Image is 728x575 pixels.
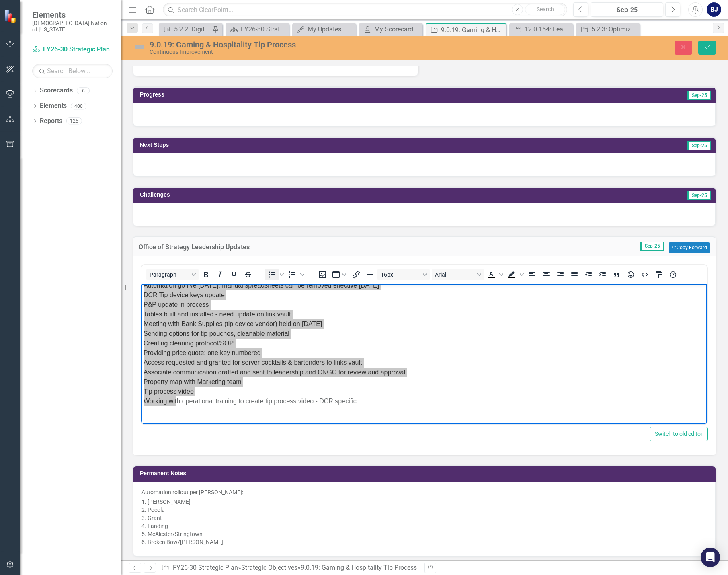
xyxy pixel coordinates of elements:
[2,103,564,113] div: Tip process video
[241,564,297,571] a: Strategic Objectives
[228,24,287,34] a: FY26-30 Strategic Plan
[148,530,707,538] li: McAlester/Stringtown
[148,538,707,546] li: Broken Bow/[PERSON_NAME]
[241,269,255,280] button: Strikethrough
[505,269,525,280] div: Background color Black
[539,269,553,280] button: Align center
[150,40,459,49] div: 9.0.19: Gaming & Hospitality Tip Process
[40,86,73,95] a: Scorecards
[77,87,90,94] div: 6
[2,74,564,84] div: Access requested and granted for server cocktails & bartenders to links vault
[4,9,18,23] img: ClearPoint Strategy
[687,91,711,100] span: Sep-25
[554,269,567,280] button: Align right
[361,24,420,34] a: My Scorecard
[199,269,213,280] button: Bold
[650,427,708,441] button: Switch to old editor
[2,84,564,93] div: Associate communication drafted and sent to leadership and CNGC for review and approval
[568,269,581,280] button: Justify
[687,141,711,150] span: Sep-25
[40,117,62,126] a: Reports
[66,118,82,125] div: 125
[140,470,712,476] h3: Permanent Notes
[133,41,146,53] img: Not Defined
[141,284,707,424] iframe: Rich Text Area
[707,2,721,17] button: BJ
[2,113,564,122] div: Working with operational training to create tip process video - DCR specific
[32,10,113,20] span: Elements
[148,498,707,506] li: [PERSON_NAME]
[140,92,425,98] h3: Progress
[624,269,638,280] button: Emojis
[511,24,571,34] a: 12.0.154: Leadership Engagement (Cage Operations)
[2,45,564,55] div: Sending options for tip pouches, cleanable material
[148,506,707,514] li: Pocola
[591,24,638,34] div: 5.2.3: Optimize Contact Centers through Artificial Intelligence
[308,24,354,34] div: My Updates
[174,24,210,34] div: 5.2.2: Digital Payments KPIs
[525,24,571,34] div: 12.0.154: Leadership Engagement (Cage Operations)
[435,271,474,278] span: Arial
[301,564,417,571] div: 9.0.19: Gaming & Hospitality Tip Process
[241,24,287,34] div: FY26-30 Strategic Plan
[161,563,418,573] div: » »
[40,101,67,111] a: Elements
[150,49,459,55] div: Continuous Improvement
[441,25,504,35] div: 9.0.19: Gaming & Hospitality Tip Process
[377,269,430,280] button: Font size 16px
[640,242,664,251] span: Sep-25
[610,269,623,280] button: Blockquote
[146,269,199,280] button: Block Paragraph
[2,64,564,74] div: Providing price quote: one key numbered
[525,269,539,280] button: Align left
[578,24,638,34] a: 5.2.3: Optimize Contact Centers through Artificial Intelligence
[71,103,86,109] div: 400
[666,269,680,280] button: Help
[140,192,455,198] h3: Challenges
[316,269,329,280] button: Insert image
[593,5,660,15] div: Sep-25
[150,271,189,278] span: Paragraph
[32,45,113,54] a: FY26-30 Strategic Plan
[2,93,564,103] div: Property map with Marketing team
[2,55,564,64] div: Creating cleaning protocol/SOP
[330,269,349,280] button: Table
[652,269,666,280] button: CSS Editor
[161,24,210,34] a: 5.2.2: Digital Payments KPIs
[638,269,652,280] button: HTML Editor
[596,269,609,280] button: Increase indent
[227,269,241,280] button: Underline
[2,6,564,16] div: DCR Tip device keys update
[381,271,420,278] span: 16px
[148,522,707,530] li: Landing
[32,64,113,78] input: Search Below...
[2,35,564,45] div: Meeting with Bank Supplies (tip device vendor) held on [DATE]
[163,3,567,17] input: Search ClearPoint...
[349,269,363,280] button: Insert/edit link
[701,548,720,567] div: Open Intercom Messenger
[139,244,489,251] h3: Office of Strategy Leadership Updates
[2,16,564,26] div: P&P update in process
[374,24,420,34] div: My Scorecard
[432,269,484,280] button: Font Arial
[265,269,285,280] div: Bullet list
[363,269,377,280] button: Horizontal line
[285,269,306,280] div: Numbered list
[687,191,711,200] span: Sep-25
[294,24,354,34] a: My Updates
[669,242,710,253] button: Copy Forward
[582,269,595,280] button: Decrease indent
[484,269,504,280] div: Text color Black
[173,564,238,571] a: FY26-30 Strategic Plan
[141,488,707,496] p: Automation rollout per [PERSON_NAME]:
[537,6,554,12] span: Search
[32,20,113,33] small: [DEMOGRAPHIC_DATA] Nation of [US_STATE]
[148,514,707,522] li: Grant
[525,4,565,15] button: Search
[2,26,564,35] div: Tables built and installed - need update on link vault
[591,2,663,17] button: Sep-25
[213,269,227,280] button: Italic
[140,142,450,148] h3: Next Steps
